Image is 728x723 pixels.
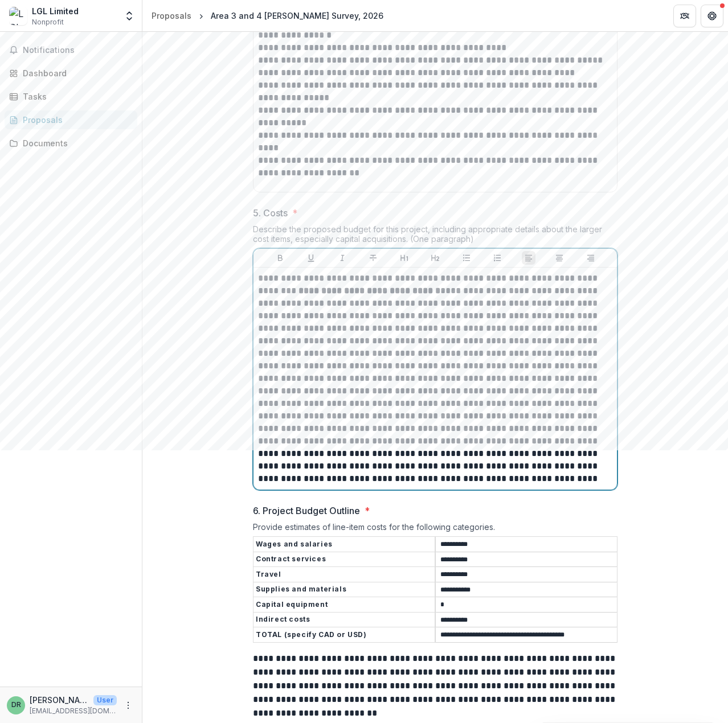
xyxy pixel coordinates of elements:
div: Describe the proposed budget for this project, including appropriate details about the larger cos... [253,224,617,248]
button: Align Left [522,251,535,265]
button: More [121,699,135,712]
p: 5. Costs [253,206,288,220]
div: Documents [23,137,128,149]
a: Documents [5,134,137,153]
a: Proposals [5,110,137,129]
div: Area 3 and 4 [PERSON_NAME] Survey, 2026 [211,10,383,22]
p: 6. Project Budget Outline [253,504,360,517]
button: Ordered List [490,251,504,265]
button: Italicize [336,251,349,265]
div: Proposals [23,114,128,126]
th: Supplies and materials [253,582,436,597]
button: Bullet List [460,251,473,265]
p: [EMAIL_ADDRESS][DOMAIN_NAME] [30,706,117,716]
a: Tasks [5,87,137,106]
button: Open entity switcher [121,5,137,27]
th: Indirect costs [253,612,436,627]
button: Bold [273,251,287,265]
div: LGL Limited [32,5,79,17]
th: Wages and salaries [253,537,436,552]
div: David Robichaud [11,701,21,709]
button: Notifications [5,41,137,59]
a: Proposals [147,7,196,24]
button: Underline [304,251,318,265]
button: Align Center [553,251,566,265]
nav: breadcrumb [147,7,388,24]
p: User [93,695,117,705]
span: Nonprofit [32,17,64,27]
div: Dashboard [23,67,128,79]
button: Get Help [701,5,723,27]
img: LGL Limited [9,7,27,25]
p: [PERSON_NAME] [30,694,89,706]
th: TOTAL (specify CAD or USD) [253,627,436,643]
div: Provide estimates of line-item costs for the following categories. [253,522,617,536]
div: Tasks [23,91,128,102]
th: Contract services [253,552,436,567]
button: Partners [673,5,696,27]
button: Align Right [584,251,598,265]
th: Capital equipment [253,597,436,613]
button: Heading 2 [428,251,442,265]
div: Proposals [152,10,191,22]
span: Notifications [23,46,133,55]
button: Strike [366,251,380,265]
th: Travel [253,567,436,582]
a: Dashboard [5,64,137,83]
button: Heading 1 [398,251,411,265]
